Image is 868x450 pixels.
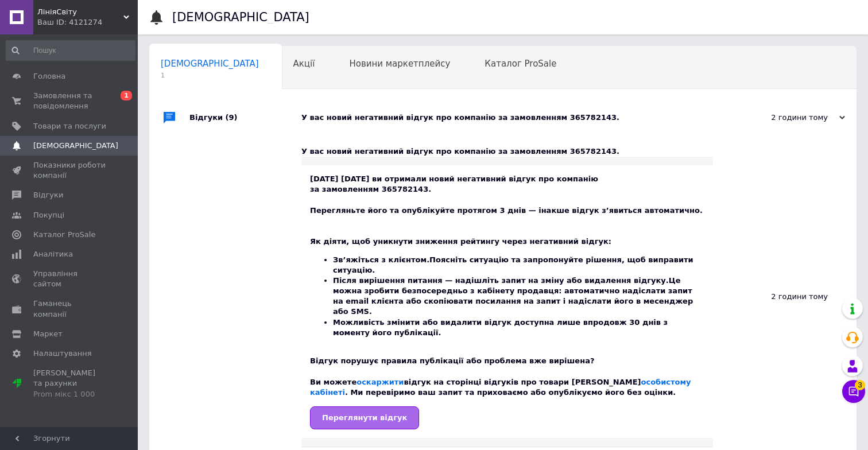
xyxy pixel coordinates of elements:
div: [DATE] [DATE] ви отримали новий негативний відгук про компанію за замовленням 365782143. [310,174,704,429]
span: Каталог ProSale [33,230,95,240]
a: особистому кабінеті [310,378,691,397]
a: оскаржити [356,378,404,386]
b: Перегляньте його та опублікуйте протягом 3 днів — інакше відгук з’явиться автоматично. [310,206,703,215]
b: Після вирішення питання — надішліть запит на зміну або видалення відгуку. [333,276,669,285]
span: [DEMOGRAPHIC_DATA] [33,141,118,151]
span: Головна [33,71,65,82]
button: Чат з покупцем3 [842,380,865,403]
span: Товари та послуги [33,121,106,131]
span: Показники роботи компанії [33,160,106,181]
span: Переглянути відгук [322,413,407,422]
span: Замовлення та повідомлення [33,91,106,111]
span: ЛініяСвіту [37,7,123,17]
span: Налаштування [33,348,92,359]
span: Новини маркетплейсу [349,59,450,69]
span: 1 [121,91,132,100]
span: Гаманець компанії [33,298,106,319]
span: Покупці [33,210,64,220]
div: Prom мікс 1 000 [33,389,106,399]
span: Каталог ProSale [485,59,556,69]
h1: [DEMOGRAPHIC_DATA] [172,10,309,24]
div: У вас новий негативний відгук про компанію за замовленням 365782143. [301,113,730,123]
a: Переглянути відгук [310,406,419,429]
li: Поясніть ситуацію та запропонуйте рішення, щоб виправити ситуацію. [333,255,704,276]
div: Як діяти, щоб уникнути зниження рейтингу через негативний відгук: Відгук порушує правила публікац... [310,226,704,398]
span: Управління сайтом [33,269,106,289]
b: Зв’яжіться з клієнтом. [333,255,429,264]
li: Можливість змінити або видалити відгук доступна лише впродовж 30 днів з моменту його публікації. [333,317,704,338]
li: Це можна зробити безпосередньо з кабінету продавця: автоматично надіслати запит на email клієнта ... [333,276,704,317]
div: Відгуки [189,100,301,135]
span: Аналітика [33,249,73,259]
span: 1 [161,71,259,80]
div: У вас новий негативний відгук про компанію за замовленням 365782143. [301,146,713,157]
span: [PERSON_NAME] та рахунки [33,368,106,399]
span: Акції [293,59,315,69]
span: Маркет [33,329,63,339]
div: Ваш ID: 4121274 [37,17,138,28]
input: Пошук [6,40,135,61]
span: (9) [226,113,238,122]
span: [DEMOGRAPHIC_DATA] [161,59,259,69]
div: 2 години тому [730,113,845,123]
span: Відгуки [33,190,63,200]
span: 3 [855,380,865,390]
